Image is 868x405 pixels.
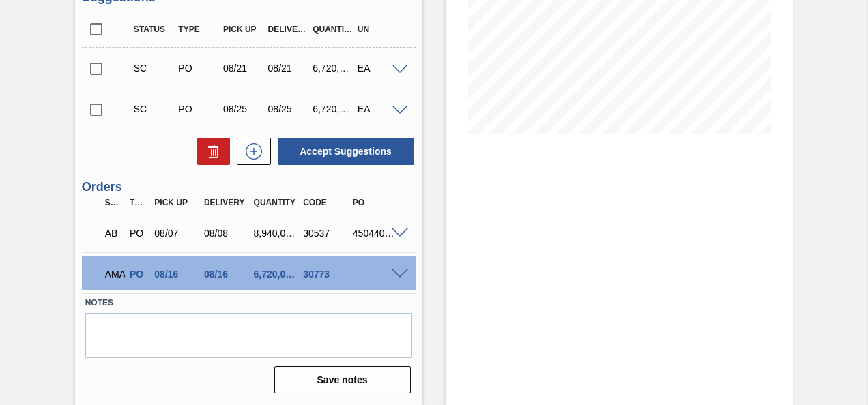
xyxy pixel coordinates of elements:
div: Step [102,198,125,207]
p: AMA [105,269,121,280]
div: Delete Suggestions [190,138,230,165]
div: 08/21/2025 [220,63,267,74]
div: Pick up [151,198,204,207]
div: 08/08/2025 [201,228,254,239]
div: Suggestion Created [130,104,178,115]
div: 4504407769 [349,228,403,239]
div: Type [126,198,149,207]
div: 30773 [300,269,353,280]
div: 08/16/2025 [151,269,204,280]
label: Notes [85,293,412,313]
div: 08/25/2025 [220,104,267,115]
div: PO [349,198,403,207]
div: 30537 [300,228,353,239]
div: 08/16/2025 [201,269,254,280]
div: Status [130,25,178,34]
p: AB [105,228,121,239]
div: Type [175,25,222,34]
div: Pick up [220,25,267,34]
button: Save notes [274,366,411,393]
button: Accept Suggestions [278,138,414,165]
div: 6,720,000.000 [309,63,357,74]
div: 08/07/2025 [151,228,204,239]
div: UN [354,25,402,34]
div: Accept Suggestions [271,136,416,166]
div: 6,720,000.000 [309,104,357,115]
div: Delivery [201,198,254,207]
div: Code [300,198,353,207]
div: 08/25/2025 [265,104,313,115]
div: New suggestion [230,138,271,165]
div: EA [354,104,402,115]
div: EA [354,63,402,74]
div: Quantity [309,25,357,34]
div: Quantity [250,198,304,207]
div: Purchase order [175,104,222,115]
h3: Orders [82,180,416,194]
div: Awaiting Pick Up [102,218,125,248]
div: Purchase order [175,63,222,74]
div: 08/21/2025 [265,63,313,74]
div: Delivery [265,25,313,34]
div: Awaiting Manager Approval [102,259,125,289]
div: Purchase order [126,228,149,239]
div: Purchase order [126,269,149,280]
div: 6,720,000.000 [250,269,304,280]
div: 8,940,000.000 [250,228,304,239]
div: Suggestion Created [130,63,178,74]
